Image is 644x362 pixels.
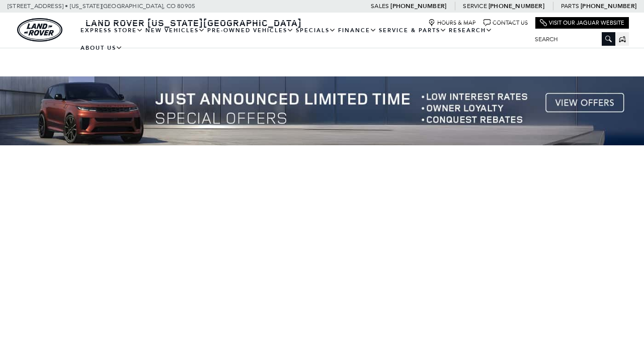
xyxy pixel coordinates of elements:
span: Sales [371,3,389,10]
a: New Vehicles [144,22,206,39]
a: About Us [79,39,124,57]
span: Service [463,3,487,10]
a: Research [448,22,494,39]
a: [PHONE_NUMBER] [390,2,446,10]
a: [PHONE_NUMBER] [489,2,544,10]
a: [STREET_ADDRESS] • [US_STATE][GEOGRAPHIC_DATA], CO 80905 [8,3,195,10]
a: land-rover [17,18,62,42]
a: Service & Parts [378,22,448,39]
a: Specials [295,22,337,39]
span: Land Rover [US_STATE][GEOGRAPHIC_DATA] [86,17,302,29]
a: Finance [337,22,378,39]
span: Parts [561,3,579,10]
a: [PHONE_NUMBER] [581,2,636,10]
a: Pre-Owned Vehicles [206,22,295,39]
a: Hours & Map [428,19,476,27]
input: Search [527,33,615,45]
img: Land Rover [17,18,62,42]
a: Land Rover [US_STATE][GEOGRAPHIC_DATA] [79,17,308,29]
a: Contact Us [484,19,528,27]
a: EXPRESS STORE [79,22,144,39]
a: Visit Our Jaguar Website [540,19,624,27]
nav: Main Navigation [79,22,527,57]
